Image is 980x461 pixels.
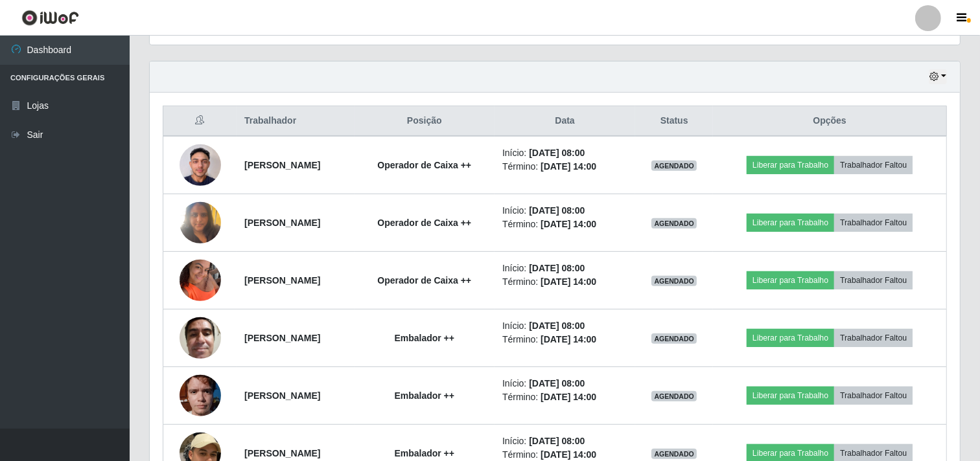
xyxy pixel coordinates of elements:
[502,390,627,404] li: Término:
[377,160,471,170] strong: Operador de Caixa ++
[180,253,221,308] img: 1758826713799.jpeg
[502,204,627,218] li: Início:
[541,449,596,460] time: [DATE] 14:00
[834,387,913,405] button: Trabalhador Faltou
[541,392,596,402] time: [DATE] 14:00
[502,218,627,231] li: Término:
[651,276,697,286] span: AGENDADO
[651,161,697,171] span: AGENDADO
[529,436,585,446] time: [DATE] 08:00
[651,333,697,344] span: AGENDADO
[529,263,585,273] time: [DATE] 08:00
[180,368,221,423] img: 1754441632912.jpeg
[529,378,585,388] time: [DATE] 08:00
[747,271,834,289] button: Liberar para Trabalho
[377,275,471,286] strong: Operador de Caixa ++
[502,333,627,346] li: Término:
[529,320,585,331] time: [DATE] 08:00
[651,449,697,459] span: AGENDADO
[244,448,320,458] strong: [PERSON_NAME]
[394,390,454,401] strong: Embalador ++
[651,391,697,401] span: AGENDADO
[377,218,471,228] strong: Operador de Caixa ++
[21,10,79,26] img: CoreUI Logo
[651,218,697,229] span: AGENDADO
[180,310,221,365] img: 1606512880080.jpeg
[834,156,913,174] button: Trabalhador Faltou
[747,387,834,405] button: Liberar para Trabalho
[394,333,454,343] strong: Embalador ++
[747,156,834,174] button: Liberar para Trabalho
[244,160,320,170] strong: [PERSON_NAME]
[541,161,596,172] time: [DATE] 14:00
[834,214,913,232] button: Trabalhador Faltou
[237,106,355,137] th: Trabalhador
[180,137,221,192] img: 1754834692100.jpeg
[834,329,913,347] button: Trabalhador Faltou
[180,195,221,250] img: 1755699349623.jpeg
[713,106,946,137] th: Opções
[541,219,596,229] time: [DATE] 14:00
[502,377,627,390] li: Início:
[502,262,627,275] li: Início:
[244,218,320,228] strong: [PERSON_NAME]
[541,334,596,344] time: [DATE] 14:00
[502,160,627,174] li: Término:
[529,205,585,216] time: [DATE] 08:00
[747,329,834,347] button: Liberar para Trabalho
[244,390,320,401] strong: [PERSON_NAME]
[502,434,627,448] li: Início:
[355,106,495,137] th: Posição
[244,275,320,286] strong: [PERSON_NAME]
[495,106,635,137] th: Data
[541,276,596,287] time: [DATE] 14:00
[244,333,320,343] strong: [PERSON_NAME]
[635,106,713,137] th: Status
[502,319,627,333] li: Início:
[747,214,834,232] button: Liberar para Trabalho
[502,275,627,289] li: Término:
[834,271,913,289] button: Trabalhador Faltou
[394,448,454,458] strong: Embalador ++
[529,148,585,158] time: [DATE] 08:00
[502,146,627,160] li: Início:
